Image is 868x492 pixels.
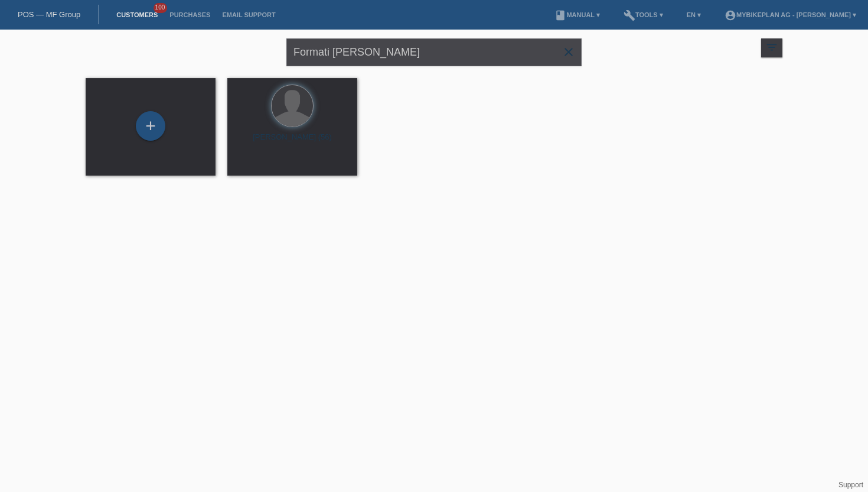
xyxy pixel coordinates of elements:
i: book [554,9,566,21]
a: buildTools ▾ [618,11,669,18]
i: account_circle [725,9,736,21]
a: POS — MF Group [18,10,80,19]
a: Email Support [216,11,281,18]
input: Search... [286,38,582,66]
span: 100 [154,3,168,13]
a: bookManual ▾ [549,11,606,18]
a: Customers [110,11,164,18]
div: [PERSON_NAME] (56) [237,132,348,151]
a: Support [838,481,863,489]
a: Purchases [164,11,216,18]
i: build [624,9,635,21]
a: account_circleMybikeplan AG - [PERSON_NAME] ▾ [719,11,862,18]
i: filter_list [765,41,778,54]
a: EN ▾ [681,11,707,18]
div: Add customer [136,116,165,136]
i: close [562,45,576,59]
